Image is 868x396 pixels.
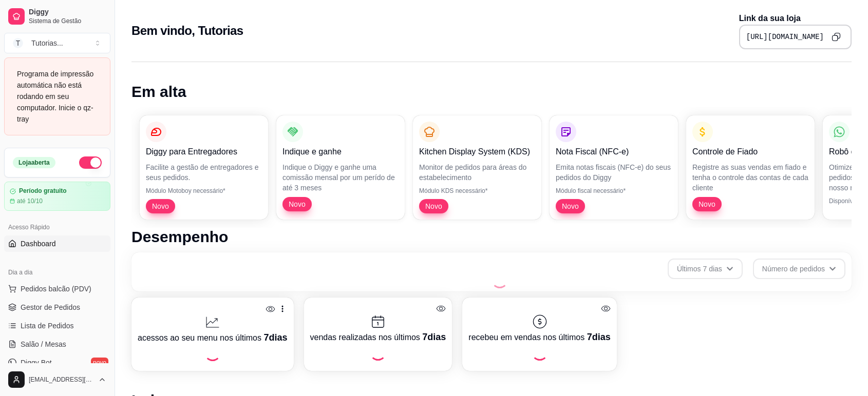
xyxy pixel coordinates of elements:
div: Loading [532,344,548,361]
p: recebeu em vendas nos últimos [468,330,610,344]
p: Emita notas fiscais (NFC-e) do seus pedidos do Diggy [556,162,672,183]
button: [EMAIL_ADDRESS][DOMAIN_NAME] [4,367,110,392]
div: Programa de impressão automática não está rodando em seu computador. Inicie o qz-tray [17,68,98,125]
p: Indique o Diggy e ganhe uma comissão mensal por um perído de até 3 meses [282,162,399,193]
pre: [URL][DOMAIN_NAME] [746,32,824,42]
a: Gestor de Pedidos [4,299,110,315]
a: Período gratuitoaté 10/10 [4,182,110,211]
button: Select a team [4,33,110,53]
p: Kitchen Display System (KDS) [419,146,535,158]
span: Salão / Mesas [21,339,66,349]
a: DiggySistema de Gestão [4,4,110,29]
button: Nota Fiscal (NFC-e)Emita notas fiscais (NFC-e) do seus pedidos do DiggyMódulo fiscal necessário*Novo [550,115,678,220]
button: Alterar Status [79,156,102,169]
article: Período gratuito [19,187,67,195]
h1: Desempenho [131,228,852,246]
button: Pedidos balcão (PDV) [4,281,110,297]
span: [EMAIL_ADDRESS][DOMAIN_NAME] [29,375,94,384]
span: Novo [421,201,446,211]
button: Indique e ganheIndique o Diggy e ganhe uma comissão mensal por um perído de até 3 mesesNovo [276,115,405,220]
div: Acesso Rápido [4,219,110,235]
span: Novo [558,201,583,211]
a: Diggy Botnovo [4,354,110,371]
span: Gestor de Pedidos [21,302,80,312]
p: Módulo KDS necessário* [419,187,535,195]
p: Indique e ganhe [282,146,399,158]
span: Diggy [29,8,106,17]
button: Copy to clipboard [828,29,844,45]
span: Dashboard [21,239,56,249]
p: acessos ao seu menu nos últimos [138,330,288,345]
a: Salão / Mesas [4,336,110,352]
span: T [13,38,23,48]
div: Loading [370,344,386,361]
a: Lista de Pedidos [4,318,110,334]
span: Sistema de Gestão [29,17,106,25]
span: Pedidos balcão (PDV) [21,284,91,294]
div: Loading [204,345,221,361]
span: 7 dias [587,332,611,342]
article: até 10/10 [17,197,43,205]
span: Novo [285,199,310,209]
button: Últimos 7 dias [668,259,743,279]
div: Dia a dia [4,264,110,281]
span: 7 dias [263,332,287,343]
h1: Em alta [131,83,852,101]
span: Lista de Pedidos [21,321,74,331]
span: Novo [148,201,173,211]
p: Módulo fiscal necessário* [556,187,672,195]
div: Loja aberta [13,157,55,168]
button: Diggy para EntregadoresFacilite a gestão de entregadores e seus pedidos.Módulo Motoboy necessário... [140,115,268,220]
p: Registre as suas vendas em fiado e tenha o controle das contas de cada cliente [692,162,808,193]
span: Diggy Bot [21,358,52,368]
span: Novo [694,199,720,209]
a: Dashboard [4,235,110,252]
button: Número de pedidos [753,259,845,279]
p: Módulo Motoboy necessário* [146,187,262,195]
div: Tutorias ... [31,38,63,48]
button: Controle de FiadoRegistre as suas vendas em fiado e tenha o controle das contas de cada clienteNovo [686,115,815,220]
p: Controle de Fiado [692,146,808,158]
div: Loading [492,272,508,288]
p: Nota Fiscal (NFC-e) [556,146,672,158]
p: Diggy para Entregadores [146,146,262,158]
p: Facilite a gestão de entregadores e seus pedidos. [146,162,262,183]
h2: Bem vindo, Tutorias [131,23,243,39]
span: 7 dias [422,332,446,342]
button: Kitchen Display System (KDS)Monitor de pedidos para áreas do estabelecimentoMódulo KDS necessário... [413,115,541,220]
p: vendas realizadas nos últimos [310,330,446,344]
p: Monitor de pedidos para áreas do estabelecimento [419,162,535,183]
p: Link da sua loja [739,12,852,25]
